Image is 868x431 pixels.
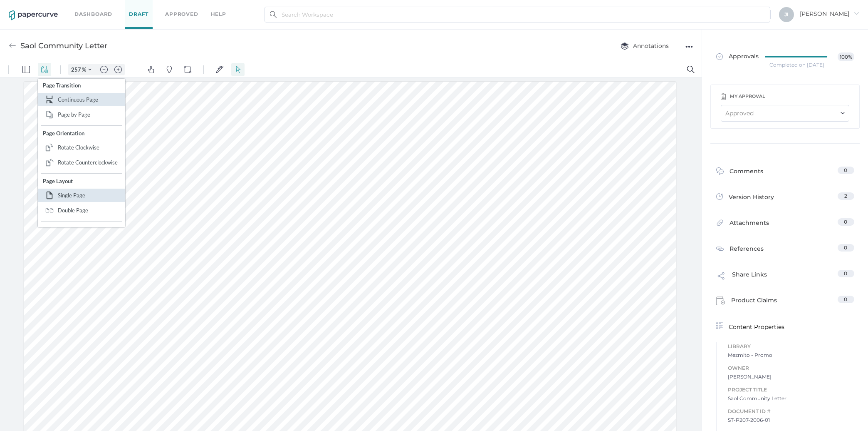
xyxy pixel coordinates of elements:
[147,4,155,11] img: default-pan.svg
[9,42,16,50] img: back-arrow-grey.72011ae3.svg
[784,11,789,17] span: J I
[725,109,754,118] div: Approved
[9,10,58,20] img: papercurve-logo-colour.7244d18c.svg
[716,167,854,179] a: Comments0
[716,167,724,177] img: comment-icon.4fbda5a2.svg
[20,38,107,54] div: Saol Community Letter
[800,10,859,17] span: [PERSON_NAME]
[20,1,33,14] button: Panel
[211,10,226,19] div: help
[58,145,88,152] div: Double Page
[43,31,56,44] button: Continuous Page
[74,10,112,19] a: Dashboard
[97,2,111,13] button: Zoom out
[621,42,629,50] img: annotation-layers.cc6d0e6b.svg
[716,296,854,308] a: Product Claims0
[166,4,173,11] img: default-pin.svg
[716,270,854,286] a: Share Links0
[144,1,158,14] button: Pan
[838,52,854,61] span: 100%
[728,407,854,416] span: Document ID #
[265,7,770,22] input: Search Workspace
[184,4,191,11] img: shapes-icon.svg
[38,17,125,165] div: View Controls
[716,218,854,231] a: Attachments0
[231,1,245,14] button: Select
[165,10,198,19] a: Approved
[83,2,96,13] button: Zoom Controls
[100,4,108,11] img: default-minus.svg
[38,68,92,75] div: Page Orientation
[716,244,854,255] a: References0
[270,11,277,18] img: search.bf03fe8b.svg
[728,385,854,394] span: Project Title
[716,321,854,331] div: Content Properties
[728,416,854,424] span: ST-P207-2006-01
[844,219,848,225] span: 0
[716,192,854,204] a: Version History2
[612,38,677,54] button: Annotations
[844,296,848,302] span: 0
[38,1,51,14] button: View Controls
[716,270,767,286] div: Share Links
[844,193,847,199] span: 2
[716,167,764,179] div: Comments
[728,342,854,351] span: Library
[38,116,80,122] div: Page Layout
[716,218,769,231] div: Attachments
[844,167,848,173] span: 0
[163,1,176,14] button: Pins
[716,245,724,252] img: reference-icon.cd0ee6a9.svg
[41,4,48,11] img: default-viewcontrols.svg
[716,322,723,329] img: content-properties-icon.34d20aed.svg
[716,271,726,283] img: share-link-icon.af96a55c.svg
[721,93,726,100] img: clipboard-icon-grey.9278a0e9.svg
[43,46,56,59] button: Page by Page
[88,6,91,9] img: chevron.svg
[114,4,122,11] img: default-plus.svg
[711,44,859,70] a: Approvals100%
[684,1,697,14] button: Search
[716,52,759,62] span: Approvals
[728,394,854,403] span: Saol Community Letter
[728,373,854,381] span: [PERSON_NAME]
[716,219,724,229] img: attachments-icon.0dd0e375.svg
[687,4,695,11] img: default-magnifying-glass.svg
[853,10,859,16] i: arrow_right
[844,244,848,251] span: 0
[69,4,82,11] input: Set zoom
[213,1,226,14] button: Signatures
[716,296,777,308] div: Product Claims
[22,4,30,11] img: default-leftsidepanel.svg
[58,130,85,137] div: Single Page
[730,92,765,101] div: my approval
[716,193,723,202] img: versions-icon.ee5af6b0.svg
[111,2,125,13] button: Zoom in
[43,79,56,92] button: Rotate Clockwise
[621,42,669,50] span: Annotations
[728,351,854,359] span: Mezmito - Promo
[58,82,99,89] div: Rotate Clockwise
[716,244,764,255] div: References
[43,127,56,140] button: Single Page
[216,4,223,11] img: default-sign.svg
[58,97,118,104] div: Rotate Counterclockwise
[58,34,98,41] div: Continuous Page
[234,4,242,11] img: default-select.svg
[181,1,194,14] button: Shapes
[716,192,774,204] div: Version History
[716,53,723,60] img: approved-grey.341b8de9.svg
[844,270,848,277] span: 0
[685,41,693,52] div: ●●●
[841,112,845,115] img: down-chevron.8e65701e.svg
[82,4,86,11] span: %
[728,364,854,373] span: Owner
[58,49,90,56] div: Page by Page
[38,20,88,27] div: Page Transition
[43,94,56,107] button: Rotate Counterclockwise
[43,142,56,155] button: Double Page
[716,296,725,306] img: claims-icon.71597b81.svg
